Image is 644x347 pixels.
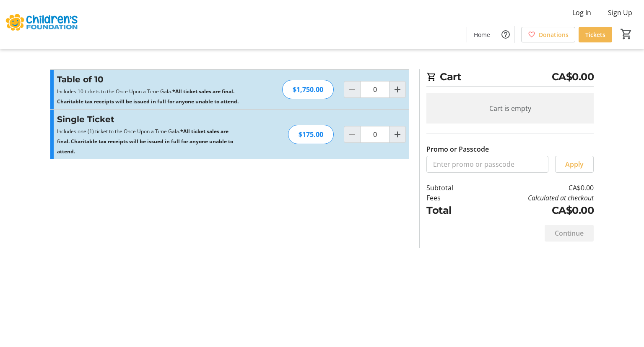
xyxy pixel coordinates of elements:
[426,69,594,87] h2: Cart
[360,81,390,98] input: Table of 10 Quantity
[579,27,612,42] a: Tickets
[426,193,475,203] td: Fees
[474,30,490,39] span: Home
[360,126,390,143] input: Single Ticket Quantity
[552,69,594,84] span: CA$0.00
[572,8,591,18] span: Log In
[57,128,233,155] strong: *All ticket sales are final. Charitable tax receipts will be issued in full for anyone unable to ...
[57,128,180,135] span: Includes one (1) ticket to the Once Upon a Time Gala.
[288,125,334,144] div: $175.00
[619,26,634,42] button: Cart
[539,30,569,39] span: Donations
[566,6,598,19] button: Log In
[497,26,514,43] button: Help
[555,156,594,173] button: Apply
[475,193,594,203] td: Calculated at checkout
[5,3,80,45] img: The Children's Foundation of Guelph and Wellington's Logo
[475,203,594,218] td: CA$0.00
[426,93,594,124] div: Cart is empty
[57,73,240,86] h3: Table of 10
[608,8,632,18] span: Sign Up
[426,183,475,193] td: Subtotal
[426,203,475,218] td: Total
[390,126,405,142] button: Increment by one
[467,27,497,42] a: Home
[426,156,548,173] input: Enter promo or passcode
[282,80,334,99] div: $1,750.00
[475,183,594,193] td: CA$0.00
[57,88,172,95] span: Includes 10 tickets to the Once Upon a Time Gala.
[57,113,240,126] h3: Single Ticket
[426,144,489,154] label: Promo or Passcode
[565,159,584,169] span: Apply
[521,27,575,42] a: Donations
[390,81,405,97] button: Increment by one
[585,30,605,39] span: Tickets
[601,6,639,19] button: Sign Up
